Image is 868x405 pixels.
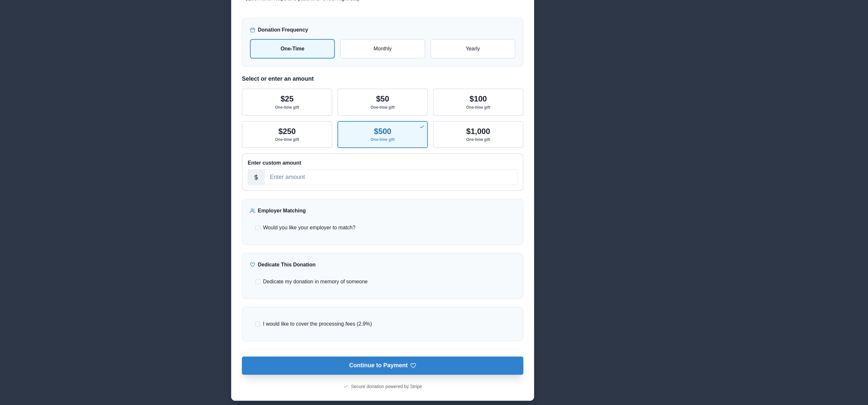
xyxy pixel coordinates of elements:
button: $500One-time gift [337,121,428,148]
p: One-time gift [275,137,299,142]
span: I would like to cover the processing fees (2.9%) [263,320,372,328]
p: $100 [469,94,487,104]
p: $1,000 [466,127,490,136]
p: Donation Frequency [258,26,308,34]
p: Enter custom amount [248,159,518,167]
p: One-time gift [466,105,490,110]
p: $250 [278,127,296,136]
p: One-Time [256,45,329,53]
button: $25One-time gift [242,88,332,115]
p: Dedicate This Donation [258,261,316,269]
button: $50One-time gift [337,88,428,115]
p: One-time gift [371,105,395,110]
p: $500 [374,127,391,136]
span: Would you like your employer to match? [263,224,355,232]
p: Employer Matching [258,207,306,215]
p: Select or enter an amount [242,74,523,83]
p: $50 [376,94,389,104]
button: Continue to Payment [242,357,523,375]
p: Secure donation powered by Stripe [351,383,422,390]
p: Yearly [436,45,509,53]
p: One-time gift [275,105,299,110]
p: One-time gift [371,137,395,142]
button: $250One-time gift [242,121,332,148]
button: $1,000One-time gift [433,121,523,148]
input: Enter amount [264,169,518,185]
span: Dedicate my donation in memory of someone [263,278,368,286]
p: One-time gift [466,137,490,142]
p: $25 [281,94,294,104]
p: Monthly [346,45,419,53]
button: $100One-time gift [433,88,523,115]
